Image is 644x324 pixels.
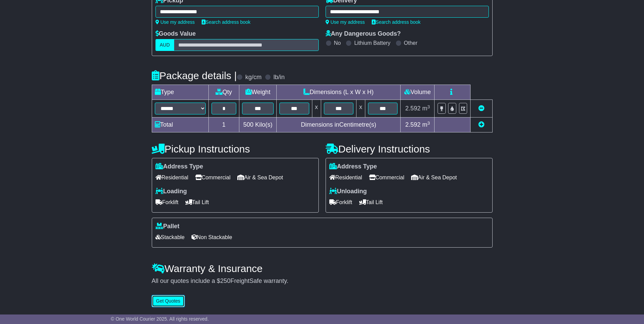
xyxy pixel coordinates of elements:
[359,197,383,208] span: Tail Lift
[354,40,390,46] label: Lithium Battery
[422,105,430,112] span: m
[202,19,251,25] a: Search address book
[478,121,484,128] a: Add new item
[326,30,401,38] label: Any Dangerous Goods?
[401,85,435,100] td: Volume
[155,19,195,25] a: Use my address
[329,188,367,195] label: Unloading
[369,172,404,183] span: Commercial
[422,121,430,128] span: m
[239,118,277,132] td: Kilo(s)
[152,70,237,81] h4: Package details |
[152,295,185,307] button: Get Quotes
[427,104,430,109] sup: 3
[243,121,254,128] span: 500
[152,277,493,285] div: All our quotes include a $ FreightSafe warranty.
[478,105,484,112] a: Remove this item
[273,74,284,81] label: lb/in
[185,197,209,208] span: Tail Lift
[152,118,208,132] td: Total
[239,85,277,100] td: Weight
[245,74,261,81] label: kg/cm
[329,163,377,170] label: Address Type
[155,163,203,170] label: Address Type
[155,172,188,183] span: Residential
[155,223,180,230] label: Pallet
[404,40,418,46] label: Other
[326,19,365,25] a: Use my address
[312,100,321,118] td: x
[155,39,174,51] label: AUD
[326,143,493,155] h4: Delivery Instructions
[334,40,341,46] label: No
[329,172,362,183] span: Residential
[155,188,187,195] label: Loading
[195,172,231,183] span: Commercial
[277,85,401,100] td: Dimensions (L x W x H)
[329,197,352,208] span: Forklift
[208,85,239,100] td: Qty
[111,316,209,322] span: © One World Courier 2025. All rights reserved.
[152,85,208,100] td: Type
[405,121,421,128] span: 2.592
[220,277,231,284] span: 250
[155,232,185,242] span: Stackable
[155,197,179,208] span: Forklift
[405,105,421,112] span: 2.592
[427,121,430,126] sup: 3
[277,118,401,132] td: Dimensions in Centimetre(s)
[155,30,196,38] label: Goods Value
[237,172,283,183] span: Air & Sea Depot
[191,232,232,242] span: Non Stackable
[372,19,421,25] a: Search address book
[356,100,365,118] td: x
[208,118,239,132] td: 1
[152,143,319,155] h4: Pickup Instructions
[152,263,493,274] h4: Warranty & Insurance
[411,172,457,183] span: Air & Sea Depot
